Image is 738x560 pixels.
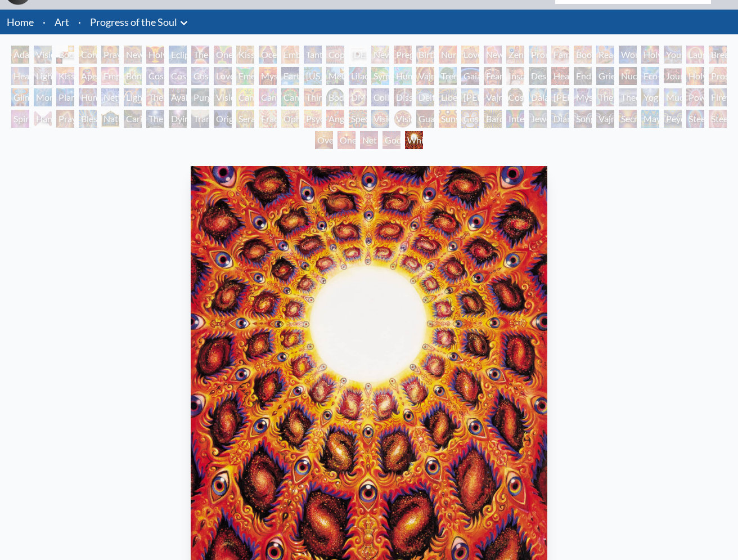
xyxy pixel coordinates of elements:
[214,46,232,64] div: One Taste
[596,46,614,64] div: Reading
[11,110,29,128] div: Spirit Animates the Flesh
[664,88,682,106] div: Mudra
[7,16,34,28] a: Home
[191,88,209,106] div: Purging
[124,67,142,85] div: Bond
[394,88,412,106] div: Dissectional Art for Tool's Lateralus CD
[34,67,52,85] div: Lightweaver
[461,88,479,106] div: [PERSON_NAME]
[169,67,187,85] div: Cosmic Artist
[304,110,322,128] div: Psychomicrograph of a Fractal Paisley Cherub Feather Tip
[416,88,434,106] div: Deities & Demons Drinking from the Milky Pool
[214,88,232,106] div: Vision Tree
[281,67,299,85] div: Earth Energies
[101,67,119,85] div: Empowerment
[236,67,254,85] div: Emerald Grail
[326,110,344,128] div: Angel Skin
[169,110,187,128] div: Dying
[11,46,29,64] div: Adam & Eve
[169,46,187,64] div: Eclipse
[79,67,97,85] div: Aperture
[146,110,164,128] div: The Soul Finds It's Way
[56,67,74,85] div: Kiss of the [MEDICAL_DATA]
[529,110,547,128] div: Jewel Being
[551,67,569,85] div: Headache
[416,67,434,85] div: Vajra Horse
[79,46,97,64] div: Contemplation
[382,131,400,149] div: Godself
[574,67,592,85] div: Endarkenment
[439,110,457,128] div: Sunyata
[506,88,524,106] div: Cosmic [DEMOGRAPHIC_DATA]
[304,88,322,106] div: Third Eye Tears of Joy
[101,88,119,106] div: Networks
[641,46,659,64] div: Holy Family
[146,88,164,106] div: The Shulgins and their Alchemical Angels
[56,88,74,106] div: Planetary Prayers
[259,88,277,106] div: Cannabis Sutra
[416,46,434,64] div: Birth
[349,46,367,64] div: [DEMOGRAPHIC_DATA] Embryo
[304,46,322,64] div: Tantra
[596,88,614,106] div: The Seer
[439,46,457,64] div: Nursing
[315,131,333,149] div: Oversoul
[281,46,299,64] div: Embracing
[461,110,479,128] div: Cosmic Elf
[664,110,682,128] div: Peyote Being
[641,110,659,128] div: Mayan Being
[619,46,637,64] div: Wonder
[371,88,389,106] div: Collective Vision
[371,110,389,128] div: Vision Crystal
[506,110,524,128] div: Interbeing
[79,110,97,128] div: Blessing Hand
[326,67,344,85] div: Metamorphosis
[191,110,209,128] div: Transfiguration
[236,46,254,64] div: Kissing
[574,110,592,128] div: Song of Vajra Being
[259,46,277,64] div: Ocean of Love Bliss
[484,110,502,128] div: Bardo Being
[551,110,569,128] div: Diamond Being
[56,46,74,64] div: Body, Mind, Spirit
[529,88,547,106] div: Dalai Lama
[641,88,659,106] div: Yogi & the Möbius Sphere
[34,110,52,128] div: Hands that See
[38,10,50,34] li: ·
[74,10,85,34] li: ·
[56,110,74,128] div: Praying Hands
[551,46,569,64] div: Family
[236,110,254,128] div: Seraphic Transport Docking on the Third Eye
[461,46,479,64] div: Love Circuit
[686,46,704,64] div: Laughing Man
[281,88,299,106] div: Cannabacchus
[709,46,727,64] div: Breathing
[484,46,502,64] div: New Family
[349,88,367,106] div: DMT - The Spirit Molecule
[709,67,727,85] div: Prostration
[371,67,389,85] div: Symbiosis: Gall Wasp & Oak Tree
[574,46,592,64] div: Boo-boo
[596,110,614,128] div: Vajra Being
[709,88,727,106] div: Firewalking
[596,67,614,85] div: Grieving
[619,88,637,106] div: Theologue
[574,88,592,106] div: Mystic Eye
[709,110,727,128] div: Steeplehead 2
[146,46,164,64] div: Holy Grail
[191,67,209,85] div: Cosmic Lovers
[405,131,423,149] div: White Light
[686,67,704,85] div: Holy Fire
[326,46,344,64] div: Copulating
[484,67,502,85] div: Fear
[349,67,367,85] div: Lilacs
[641,67,659,85] div: Eco-Atlas
[664,67,682,85] div: Journey of the Wounded Healer
[191,46,209,64] div: The Kiss
[79,88,97,106] div: Human Geometry
[439,67,457,85] div: Tree & Person
[416,110,434,128] div: Guardian of Infinite Vision
[281,110,299,128] div: Ophanic Eyelash
[124,110,142,128] div: Caring
[506,67,524,85] div: Insomnia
